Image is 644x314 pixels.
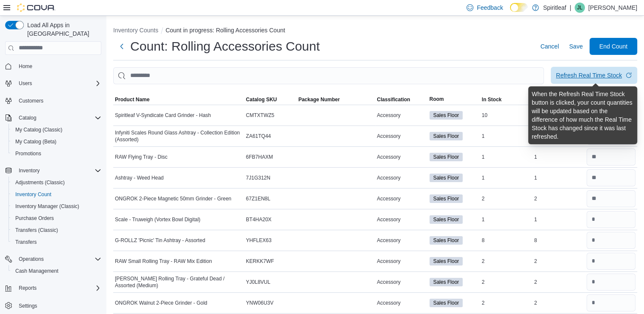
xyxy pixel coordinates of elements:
button: Customers [2,94,105,107]
span: 6FB7HAXM [246,154,273,160]
span: Sales Floor [429,215,463,224]
span: Dark Mode [510,12,510,12]
span: JL [577,3,583,13]
h1: Count: Rolling Accessories Count [130,38,320,55]
span: Users [19,80,32,87]
button: Transfers [9,236,105,248]
span: Catalog [15,113,101,123]
button: Count in progress: Rolling Accessories Count [166,27,285,34]
button: Cash Management [9,265,105,277]
button: Catalog SKU [244,94,297,105]
span: Sales Floor [429,236,463,245]
input: Dark Mode [510,3,528,12]
span: Sales Floor [429,153,463,161]
a: Cash Management [12,266,62,276]
span: Operations [15,254,101,264]
div: 1 [532,214,585,225]
p: [PERSON_NAME] [588,3,637,13]
button: Users [2,77,105,89]
span: Sales Floor [429,257,463,265]
div: 1 [480,214,532,225]
span: Transfers [15,239,37,245]
button: Inventory Manager (Classic) [9,200,105,212]
span: KERKK7WF [246,258,274,265]
a: My Catalog (Classic) [12,125,66,135]
a: Adjustments (Classic) [12,177,68,188]
button: My Catalog (Classic) [9,124,105,136]
button: Next [113,38,130,55]
button: Save [566,38,586,55]
span: Accessory [377,195,400,202]
span: Sales Floor [433,195,459,203]
a: Home [15,61,36,71]
span: Inventory [19,167,40,174]
button: End Count [590,38,637,55]
span: Home [15,61,101,71]
span: Transfers (Classic) [12,225,101,235]
span: My Catalog (Beta) [15,138,57,145]
span: Transfers (Classic) [15,227,58,234]
span: Inventory Manager (Classic) [15,203,79,210]
span: Sales Floor [433,153,459,161]
button: Catalog [2,112,105,124]
button: Inventory [2,165,105,177]
span: Ashtray - Weed Head [115,174,164,181]
span: Sales Floor [429,299,463,307]
a: Inventory Manager (Classic) [12,201,83,211]
span: Transfers [12,237,101,247]
span: ONGROK 2-Piece Magnetic 50mm Grinder - Green [115,195,231,202]
span: Inventory Count [12,189,101,200]
div: 2 [532,256,585,266]
img: Cova [17,3,55,12]
span: Load All Apps in [GEOGRAPHIC_DATA] [24,21,101,38]
div: 2 [480,194,532,204]
div: 8 [480,235,532,245]
span: Reports [15,283,101,293]
span: Accessory [377,174,400,181]
div: 2 [532,298,585,308]
div: When the Refresh Real Time Stock button is clicked, your count quantities will be updated based o... [532,90,634,141]
span: Inventory Manager (Classic) [12,201,101,211]
span: My Catalog (Beta) [12,137,101,147]
button: Transfers (Classic) [9,224,105,236]
span: RAW Flying Tray - Disc [115,154,168,160]
span: Accessory [377,112,400,119]
span: Sales Floor [433,132,459,140]
span: Sales Floor [433,278,459,286]
span: CMTXTWZ5 [246,112,275,119]
span: In Stock [482,96,502,103]
span: Home [19,63,32,70]
span: Customers [15,95,101,106]
button: Classification [375,94,427,105]
span: Adjustments (Classic) [12,177,101,188]
span: Infyniti Scales Round Glass Ashtray - Collection Edition (Assorted) [115,129,243,143]
div: 2 [532,277,585,287]
span: My Catalog (Classic) [15,126,63,133]
span: Sales Floor [433,174,459,182]
span: End Count [599,42,627,51]
span: Cash Management [15,268,58,274]
div: 2 [480,277,532,287]
span: BT4HA20X [246,216,272,223]
span: YNW06U3V [246,300,274,306]
button: In Stock [480,94,532,105]
span: G-ROLLZ 'Picnic' Tin Ashtray - Assorted [115,237,205,244]
span: 67Z1EN8L [246,195,270,202]
span: Reports [19,285,37,291]
span: [PERSON_NAME] Rolling Tray - Grateful Dead / Assorted (Medium) [115,275,243,289]
a: Transfers [12,237,40,247]
span: Catalog [19,114,36,121]
span: YHFLEX63 [246,237,272,244]
div: Jennifer L [575,3,585,13]
span: Sales Floor [433,111,459,119]
button: Adjustments (Classic) [9,177,105,188]
span: Sales Floor [433,237,459,244]
div: 1 [532,173,585,183]
button: Settings [2,299,105,311]
span: Inventory Count [15,191,52,198]
div: 1 [532,152,585,162]
span: Catalog SKU [246,96,277,103]
div: Refresh Real Time Stock [556,71,622,80]
span: Adjustments (Classic) [15,179,65,186]
span: Accessory [377,154,400,160]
